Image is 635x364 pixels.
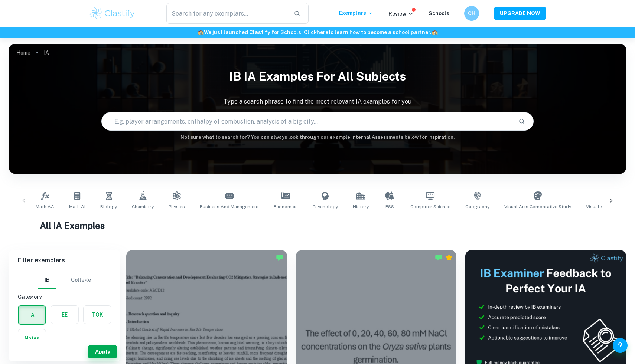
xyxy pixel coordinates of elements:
[385,203,394,210] span: ESS
[132,203,154,210] span: Chemistry
[317,29,328,35] a: here
[276,254,283,261] img: Marked
[200,203,259,210] span: Business and Management
[445,254,453,261] div: Premium
[464,6,479,21] button: CH
[69,203,85,210] span: Math AI
[18,293,111,301] h6: Category
[353,203,369,210] span: History
[410,203,450,210] span: Computer Science
[388,10,414,18] p: Review
[88,345,117,358] button: Apply
[169,203,185,210] span: Physics
[16,47,30,58] a: Home
[494,7,546,20] button: UPGRADE NOW
[44,49,49,57] p: IA
[613,338,628,353] button: Help and Feedback
[274,203,298,210] span: Economics
[89,6,136,21] img: Clastify logo
[102,111,512,132] input: E.g. player arrangements, enthalpy of combustion, analysis of a big city...
[515,115,528,128] button: Search
[198,29,204,35] span: 🏫
[51,306,78,324] button: EE
[18,329,46,347] button: Notes
[38,271,56,289] button: IB
[9,134,626,141] h6: Not sure what to search for? You can always look through our example Internal Assessments below f...
[339,9,374,17] p: Exemplars
[71,271,91,289] button: College
[100,203,117,210] span: Biology
[313,203,338,210] span: Psychology
[36,203,54,210] span: Math AA
[9,97,626,106] p: Type a search phrase to find the most relevant IA examples for you
[435,254,442,261] img: Marked
[429,10,449,16] a: Schools
[9,65,626,88] h1: IB IA examples for all subjects
[1,28,634,36] h6: We just launched Clastify for Schools. Click to learn how to become a school partner.
[465,203,489,210] span: Geography
[40,219,595,232] h1: All IA Examples
[9,250,120,271] h6: Filter exemplars
[468,9,476,17] h6: CH
[84,306,111,324] button: TOK
[432,29,438,35] span: 🏫
[19,306,45,324] button: IA
[38,271,91,289] div: Filter type choice
[166,3,288,24] input: Search for any exemplars...
[504,203,571,210] span: Visual Arts Comparative Study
